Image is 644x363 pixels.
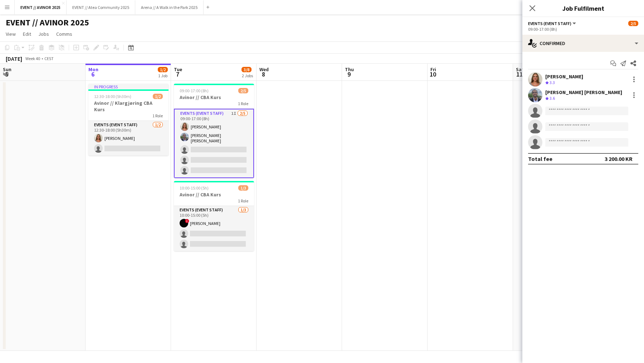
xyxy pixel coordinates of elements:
[242,73,253,78] div: 2 Jobs
[180,88,209,93] span: 09:00-17:00 (8h)
[38,31,49,37] span: Jobs
[88,100,169,113] h3: Avinor // Klargjøring CBA Kurs
[174,66,182,73] span: Tue
[241,67,252,72] span: 3/8
[238,198,248,203] span: 1 Role
[528,21,571,26] span: Events (Event Staff)
[345,66,354,73] span: Thu
[67,0,135,14] button: EVENT // Atea Community 2025
[135,0,204,14] button: Arena // A Walk in the Park 2025
[53,29,75,39] a: Comms
[88,66,98,73] span: Mon
[6,31,16,37] span: View
[429,70,436,78] span: 10
[174,181,254,251] app-job-card: 10:00-15:00 (5h)1/3Avinor // CBA Kurs1 RoleEvents (Event Staff)1/310:00-15:00 (5h)![PERSON_NAME]
[185,219,189,223] span: !
[522,4,644,13] h3: Job Fulfilment
[545,89,622,95] div: [PERSON_NAME] [PERSON_NAME]
[87,70,98,78] span: 6
[180,185,209,191] span: 10:00-15:00 (5h)
[173,70,182,78] span: 7
[258,70,269,78] span: 8
[174,94,254,100] h3: Avinor // CBA Kurs
[94,94,131,99] span: 12:30-18:00 (5h30m)
[24,56,42,61] span: Week 40
[516,66,524,73] span: Sat
[528,21,577,26] button: Events (Event Staff)
[238,88,248,93] span: 2/5
[174,109,254,178] app-card-role: Events (Event Staff)1I2/509:00-17:00 (8h)[PERSON_NAME][PERSON_NAME] [PERSON_NAME]
[158,73,167,78] div: 1 Job
[6,17,89,28] h1: EVENT // AVINOR 2025
[238,101,248,106] span: 1 Role
[528,155,552,162] div: Total fee
[15,0,67,14] button: EVENT // AVINOR 2025
[174,191,254,198] h3: Avinor // CBA Kurs
[152,113,163,118] span: 1 Role
[158,67,168,72] span: 1/2
[3,66,11,73] span: Sun
[515,70,524,78] span: 11
[3,29,19,39] a: View
[522,35,644,52] div: Confirmed
[20,29,34,39] a: Edit
[56,31,72,37] span: Comms
[550,80,555,85] span: 3.3
[23,31,31,37] span: Edit
[2,70,11,78] span: 5
[259,66,269,73] span: Wed
[628,21,638,26] span: 2/5
[545,73,583,80] div: [PERSON_NAME]
[44,56,54,61] div: CEST
[550,95,555,101] span: 3.6
[88,84,169,89] div: In progress
[35,29,52,39] a: Jobs
[430,66,436,73] span: Fri
[88,84,169,156] app-job-card: In progress12:30-18:00 (5h30m)1/2Avinor // Klargjøring CBA Kurs1 RoleEvents (Event Staff)1/212:30...
[153,94,163,99] span: 1/2
[238,185,248,191] span: 1/3
[88,121,169,156] app-card-role: Events (Event Staff)1/212:30-18:00 (5h30m)[PERSON_NAME]
[528,26,638,32] div: 09:00-17:00 (8h)
[174,206,254,251] app-card-role: Events (Event Staff)1/310:00-15:00 (5h)![PERSON_NAME]
[174,84,254,178] app-job-card: 09:00-17:00 (8h)2/5Avinor // CBA Kurs1 RoleEvents (Event Staff)1I2/509:00-17:00 (8h)[PERSON_NAME]...
[344,70,354,78] span: 9
[6,55,22,62] div: [DATE]
[605,155,633,162] div: 3 200.00 KR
